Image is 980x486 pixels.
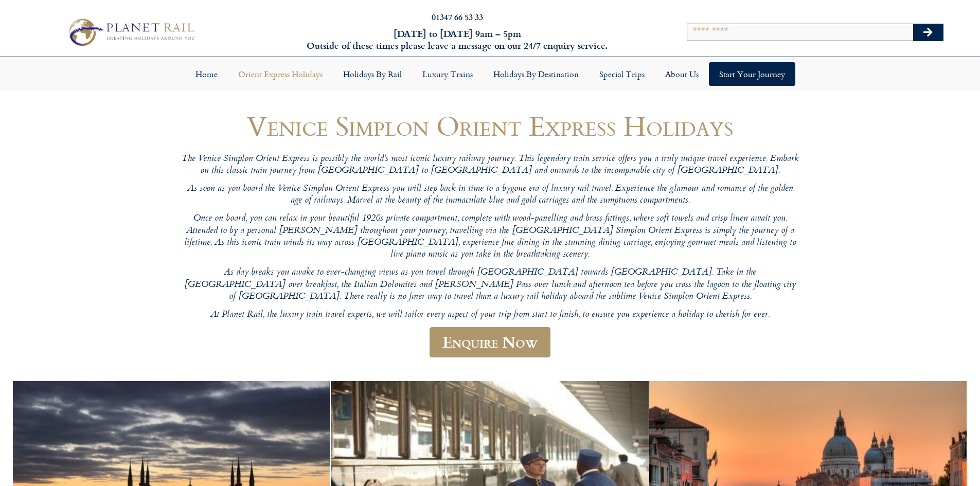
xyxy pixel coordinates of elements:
nav: Menu [5,62,975,86]
a: Start your Journey [709,62,795,86]
p: As soon as you board the Venice Simplon Orient Express you will step back in time to a bygone era... [182,183,799,207]
a: Holidays by Destination [483,62,589,86]
a: Special Trips [589,62,655,86]
p: At Planet Rail, the luxury train travel experts, we will tailor every aspect of your trip from st... [182,309,799,321]
a: Orient Express Holidays [228,62,333,86]
h6: [DATE] to [DATE] 9am – 5pm Outside of these times please leave a message on our 24/7 enquiry serv... [264,28,651,52]
p: The Venice Simplon Orient Express is possibly the world’s most iconic luxury railway journey. Thi... [182,153,799,177]
a: Enquire Now [430,327,550,357]
a: Home [185,62,228,86]
a: Luxury Trains [412,62,483,86]
button: Search [913,24,943,41]
p: Once on board, you can relax in your beautiful 1920s private compartment, complete with wood-pane... [182,213,799,261]
a: 01347 66 53 33 [432,11,483,23]
h1: Venice Simplon Orient Express Holidays [182,111,799,141]
a: About Us [655,62,709,86]
img: Planet Rail Train Holidays Logo [63,15,198,48]
p: As day breaks you awake to ever-changing views as you travel through [GEOGRAPHIC_DATA] towards [G... [182,267,799,303]
a: Holidays by Rail [333,62,412,86]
